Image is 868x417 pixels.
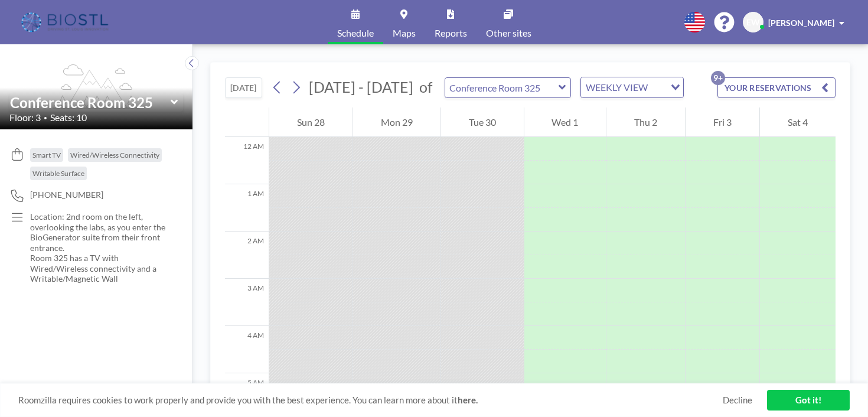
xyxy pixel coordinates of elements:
[581,77,683,97] div: Search for option
[9,112,41,123] span: Floor: 3
[441,107,524,137] div: Tue 30
[225,184,269,232] div: 1 AM
[746,17,760,28] span: EW
[30,190,103,200] span: [PHONE_NUMBER]
[524,107,606,137] div: Wed 1
[419,78,432,96] span: of
[486,28,531,38] span: Other sites
[70,151,159,159] span: Wired/Wireless Connectivity
[269,107,353,137] div: Sun 28
[32,151,61,159] span: Smart TV
[583,80,650,95] span: WEEKLY VIEW
[760,107,836,137] div: Sat 4
[458,395,478,405] a: here.
[309,78,413,96] span: [DATE] - [DATE]
[30,253,169,284] p: Room 325 has a TV with Wired/Wireless connectivity and a Writable/Magnetic Wall
[50,112,87,123] span: Seats: 10
[445,78,559,97] input: Conference Room 325
[225,77,262,98] button: [DATE]
[711,71,725,85] p: 9+
[651,80,664,95] input: Search for option
[225,326,269,373] div: 4 AM
[225,232,269,279] div: 2 AM
[767,390,850,411] a: Got it!
[225,279,269,326] div: 3 AM
[717,77,836,98] button: YOUR RESERVATIONS9+
[32,169,84,178] span: Writable Surface
[10,94,171,111] input: Conference Room 325
[225,137,269,184] div: 12 AM
[19,11,113,34] img: organization-logo
[18,395,723,406] span: Roomzilla requires cookies to work properly and provide you with the best experience. You can lea...
[44,114,47,122] span: •
[393,28,416,38] span: Maps
[30,211,169,253] p: Location: 2nd room on the left, overlooking the labs, as you enter the BioGenerator suite from th...
[337,28,374,38] span: Schedule
[606,107,685,137] div: Thu 2
[768,18,834,28] span: [PERSON_NAME]
[435,28,467,38] span: Reports
[723,395,752,406] a: Decline
[353,107,440,137] div: Mon 29
[686,107,759,137] div: Fri 3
